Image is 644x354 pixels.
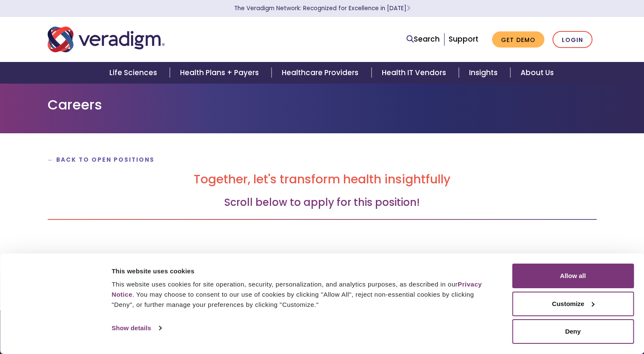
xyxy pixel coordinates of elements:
button: Allow all [512,264,634,288]
a: Health Plans + Payers [170,62,272,84]
a: Support [449,34,478,44]
a: Login [552,31,592,48]
a: Life Sciences [99,62,170,84]
button: Customize [512,292,634,316]
a: Search [406,34,440,45]
span: Learn More [406,4,410,12]
div: This website uses cookies [112,266,493,276]
a: Health IT Vendors [372,62,459,84]
h1: Careers [48,97,597,113]
button: Deny [512,319,634,344]
div: This website uses cookies for site operation, security, personalization, and analytics purposes, ... [112,279,493,310]
a: About Us [510,62,564,84]
h2: Together, let's transform health insightfully [48,172,597,187]
a: ← Back to Open Positions [48,156,155,164]
img: Veradigm logo [48,25,165,53]
a: Get Demo [492,31,544,48]
a: Show details [112,322,161,334]
h3: Scroll below to apply for this position! [48,197,597,209]
a: The Veradigm Network: Recognized for Excellence in [DATE]Learn More [234,4,410,12]
a: Healthcare Providers [272,62,371,84]
a: Insights [459,62,510,84]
